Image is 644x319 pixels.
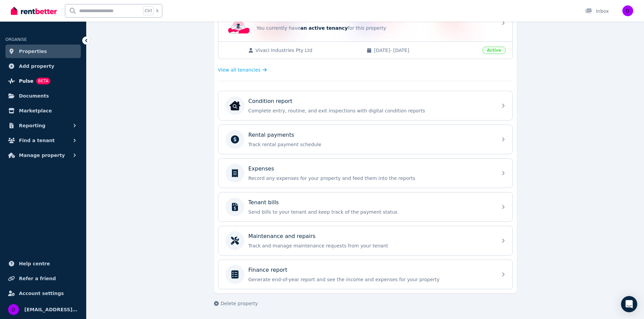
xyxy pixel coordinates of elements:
span: Properties [19,47,47,55]
a: Documents [5,89,81,103]
img: dalrympleroad399@gmail.com [8,304,19,315]
p: Expenses [248,165,274,173]
p: Finance report [248,266,287,274]
p: Rental payments [248,131,294,139]
a: Maintenance and repairsTrack and manage maintenance requests from your tenant [218,226,512,255]
span: Add property [19,62,54,70]
button: Reporting [5,119,81,132]
p: Complete entry, routine, and exit inspections with digital condition reports [248,107,493,114]
span: Reporting [19,122,45,130]
span: k [156,8,159,14]
a: Account settings [5,287,81,300]
p: Track rental payment schedule [248,141,493,148]
span: ORGANISE [5,37,27,42]
span: Vivaci Industries Pty Ltd [256,47,360,54]
span: Delete property [221,300,258,307]
div: Inbox [585,8,609,15]
p: Tenant bills [248,198,279,207]
span: Refer a friend [19,274,56,283]
a: View all tenancies [218,67,267,73]
p: Maintenance and repairs [248,232,316,240]
img: dalrympleroad399@gmail.com [622,5,633,16]
span: Pulse [19,77,33,85]
button: Manage property [5,149,81,162]
a: Help centre [5,257,81,270]
span: Find a tenant [19,136,55,144]
span: an active tenancy [301,25,348,31]
img: Tenancy setup [228,12,250,34]
span: [DATE] - [DATE] [374,47,478,54]
p: Record any expenses for your property and feed them into the reports [248,175,493,182]
span: Account settings [19,289,64,297]
a: Tenancy setupTenancy setupYou currently havean active tenancyfor this property [218,4,512,42]
span: Ctrl [143,6,153,15]
a: Rental paymentsTrack rental payment schedule [218,125,512,154]
span: Documents [19,92,49,100]
a: ExpensesRecord any expenses for your property and feed them into the reports [218,159,512,188]
span: BETA [36,78,50,84]
a: Properties [5,45,81,58]
p: Track and manage maintenance requests from your tenant [248,242,493,249]
a: Tenant billsSend bills to your tenant and keep track of the payment status [218,192,512,221]
span: Help centre [19,260,50,268]
span: [EMAIL_ADDRESS][DOMAIN_NAME] [24,305,78,314]
a: Marketplace [5,104,81,117]
a: Finance reportGenerate end-of-year report and see the income and expenses for your property [218,260,512,289]
span: Active [482,47,505,54]
a: PulseBETA [5,74,81,88]
span: Marketplace [19,107,52,115]
button: Delete property [214,300,258,307]
p: Send bills to your tenant and keep track of the payment status [248,209,493,215]
a: Add property [5,59,81,73]
button: Find a tenant [5,134,81,147]
span: Manage property [19,151,65,159]
span: View all tenancies [218,67,261,73]
div: Open Intercom Messenger [621,296,637,312]
a: Refer a friend [5,272,81,285]
img: RentBetter [11,6,57,16]
a: Condition reportCondition reportComplete entry, routine, and exit inspections with digital condit... [218,91,512,120]
p: Generate end-of-year report and see the income and expenses for your property [248,276,493,283]
p: Condition report [248,97,292,105]
p: You currently have for this property [257,25,493,31]
img: Condition report [230,100,240,111]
